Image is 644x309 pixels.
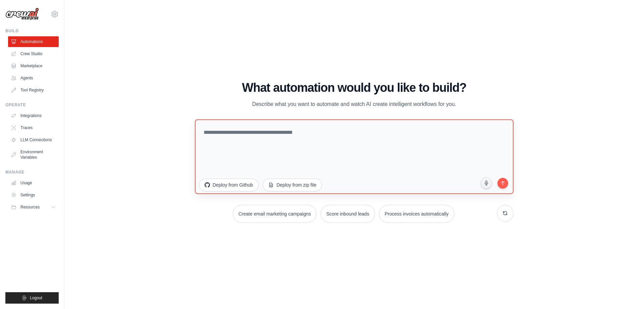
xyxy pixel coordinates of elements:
img: Logo [5,8,39,21]
h1: What automation would you like to build? [195,81,514,94]
span: Resources [20,204,40,210]
button: Deploy from zip file [263,179,322,191]
iframe: Chat Widget [610,277,644,309]
a: Marketplace [8,61,59,71]
span: Logout [30,295,42,301]
a: Crew Studio [8,48,59,59]
a: Environment Variables [8,147,59,163]
button: Create email marketing campaigns [233,205,317,223]
a: Usage [8,178,59,188]
button: Score inbound leads [321,205,375,223]
a: Automations [8,36,59,47]
div: Build [5,28,59,34]
button: Process invoices automatically [379,205,454,223]
a: Agents [8,73,59,83]
button: Logout [5,292,59,304]
a: Integrations [8,110,59,121]
div: 聊天小组件 [610,277,644,309]
button: Deploy from Github [199,179,259,191]
div: Operate [5,102,59,108]
button: Resources [8,202,59,213]
a: Traces [8,122,59,133]
p: Describe what you want to automate and watch AI create intelligent workflows for you. [241,100,467,109]
a: Tool Registry [8,85,59,95]
a: LLM Connections [8,134,59,145]
div: Manage [5,169,59,175]
a: Settings [8,190,59,200]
